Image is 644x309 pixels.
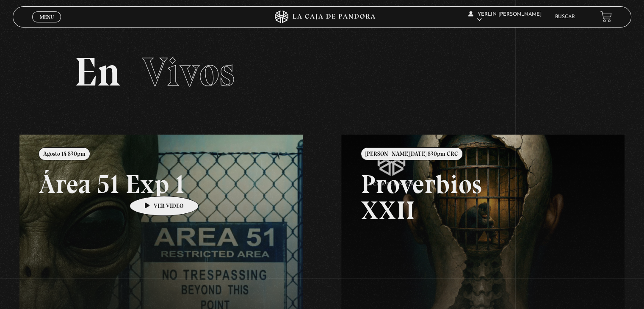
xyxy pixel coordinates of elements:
span: Cerrar [37,21,57,27]
h2: En [75,52,569,92]
span: Yerlin [PERSON_NAME] [468,12,542,22]
span: Vivos [142,48,235,96]
a: Buscar [555,14,575,19]
span: Menu [40,14,54,19]
a: View your shopping cart [600,11,612,22]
